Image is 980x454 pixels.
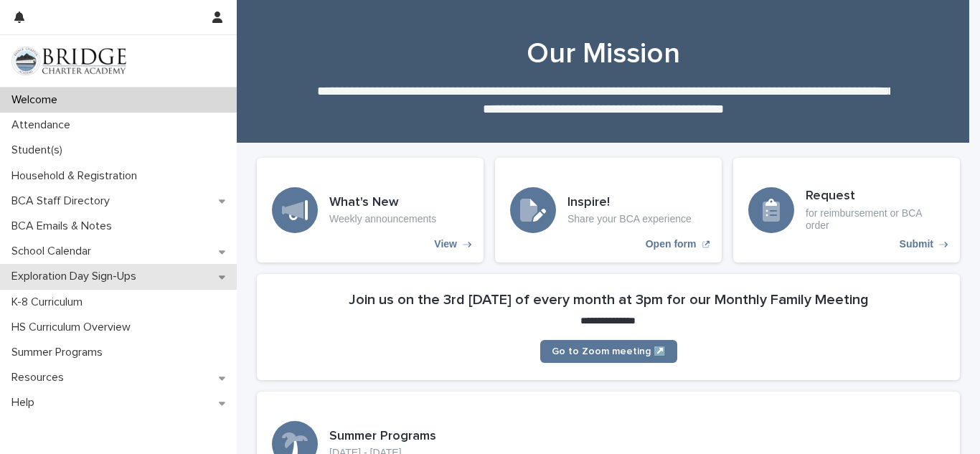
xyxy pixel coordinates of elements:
[434,238,457,250] p: View
[6,245,103,258] p: School Calendar
[6,295,94,309] p: K-8 Curriculum
[6,219,123,233] p: BCA Emails & Notes
[806,207,945,232] p: for reimbursement or BCA order
[6,346,114,359] p: Summer Programs
[252,37,955,71] h1: Our Mission
[6,143,74,157] p: Student(s)
[329,213,436,225] p: Weekly announcements
[6,118,82,132] p: Attendance
[567,195,692,211] h3: Inspire!
[6,270,148,283] p: Exploration Day Sign-Ups
[329,429,436,445] h3: Summer Programs
[349,291,869,308] h2: Join us on the 3rd [DATE] of every month at 3pm for our Monthly Family Meeting
[6,93,69,107] p: Welcome
[6,194,121,208] p: BCA Staff Directory
[6,321,142,334] p: HS Curriculum Overview
[329,195,436,211] h3: What's New
[11,47,126,75] img: V1C1m3IdTEidaUdm9Hs0
[6,396,46,410] p: Help
[552,346,666,356] span: Go to Zoom meeting ↗️
[540,340,677,363] a: Go to Zoom meeting ↗️
[6,169,149,183] p: Household & Registration
[257,158,484,263] a: View
[6,371,75,384] p: Resources
[806,189,945,204] h3: Request
[900,238,933,250] p: Submit
[567,213,692,225] p: Share your BCA experience
[733,158,960,263] a: Submit
[495,158,722,263] a: Open form
[646,238,697,250] p: Open form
